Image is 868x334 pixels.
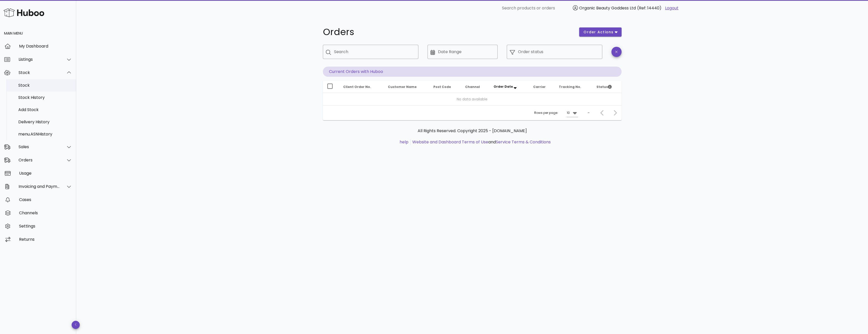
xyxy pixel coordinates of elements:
[588,111,590,115] div: –
[19,224,72,229] div: Settings
[533,85,546,89] span: Carrier
[19,171,72,176] div: Usage
[555,81,593,93] th: Tracking No.
[339,81,384,93] th: Client Order No.
[323,67,622,77] p: Current Orders with Huboo
[19,184,60,189] div: Invoicing and Payments
[411,139,551,145] li: and
[579,27,621,37] button: order actions
[596,85,612,89] span: Status
[18,119,72,124] div: Delivery History
[19,44,72,49] div: My Dashboard
[343,85,371,89] span: Client Order No.
[494,84,513,89] span: Order Date
[18,95,72,100] div: Stock History
[559,85,581,89] span: Tracking No.
[18,83,72,88] div: Stock
[461,81,490,93] th: Channel
[429,81,461,93] th: Post Code
[583,29,614,35] span: order actions
[592,81,621,93] th: Status
[19,57,60,62] div: Listings
[400,139,408,145] a: help
[534,105,578,120] div: Rows per page:
[18,132,72,136] div: menu.ASNHistory
[637,5,661,11] span: (Ref: 14440)
[4,7,44,18] img: Huboo Logo
[323,27,573,37] h1: Orders
[388,85,417,89] span: Customer Name
[19,144,60,149] div: Sales
[327,128,618,134] p: All Rights Reserved. Copyright 2025 - [DOMAIN_NAME]
[496,139,551,145] a: Service Terms & Conditions
[433,85,451,89] span: Post Code
[19,158,60,162] div: Orders
[665,5,678,11] a: Logout
[19,210,72,215] div: Channels
[412,139,488,145] a: Website and Dashboard Terms of Use
[19,70,60,75] div: Stock
[323,93,622,105] td: No data available
[19,237,72,242] div: Returns
[19,197,72,202] div: Cases
[18,107,72,112] div: Add Stock
[384,81,430,93] th: Customer Name
[529,81,555,93] th: Carrier
[490,81,529,93] th: Order Date: Sorted descending. Activate to remove sorting.
[465,85,480,89] span: Channel
[567,111,570,115] div: 10
[567,109,578,117] div: 10Rows per page:
[579,5,636,11] span: Organic Beauty Goddess Ltd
